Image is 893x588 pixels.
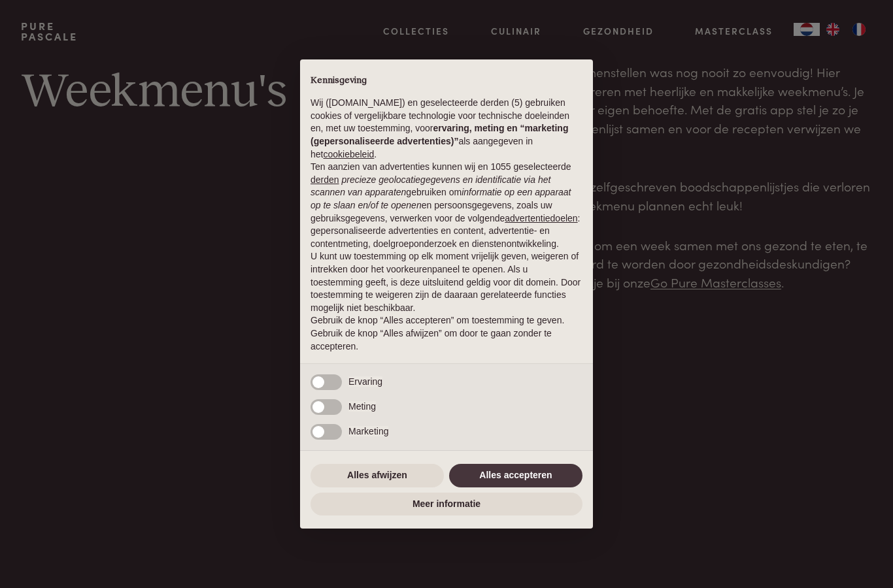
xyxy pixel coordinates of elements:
[449,464,582,487] button: Alles accepteren
[323,149,374,159] a: cookiebeleid
[311,97,582,161] p: Wij ([DOMAIN_NAME]) en geselecteerde derden (5) gebruiken cookies of vergelijkbare technologie vo...
[505,212,577,225] button: advertentiedoelen
[311,174,550,198] em: precieze geolocatiegegevens en identificatie via het scannen van apparaten
[311,123,568,146] strong: ervaring, meting en “marketing (gepersonaliseerde advertenties)”
[311,314,582,353] p: Gebruik de knop “Alles accepteren” om toestemming te geven. Gebruik de knop “Alles afwijzen” om d...
[311,75,582,87] h2: Kennisgeving
[348,426,388,436] span: Marketing
[348,376,382,387] span: Ervaring
[311,187,571,210] em: informatie op een apparaat op te slaan en/of te openen
[348,401,376,412] span: Meting
[311,161,582,250] p: Ten aanzien van advertenties kunnen wij en 1055 geselecteerde gebruiken om en persoonsgegevens, z...
[311,464,444,487] button: Alles afwijzen
[311,493,582,516] button: Meer informatie
[311,174,339,187] button: derden
[311,250,582,314] p: U kunt uw toestemming op elk moment vrijelijk geven, weigeren of intrekken door het voorkeurenpan...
